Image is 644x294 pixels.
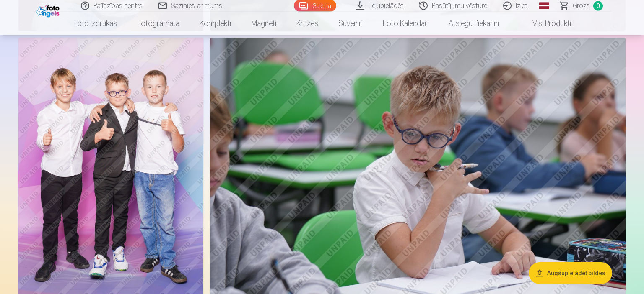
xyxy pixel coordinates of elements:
span: 0 [593,1,603,11]
img: /fa1 [36,3,62,18]
a: Fotogrāmata [127,12,190,35]
a: Krūzes [286,12,328,35]
a: Foto izdrukas [63,12,127,35]
a: Visi produkti [509,12,581,35]
a: Suvenīri [328,12,373,35]
a: Foto kalendāri [373,12,439,35]
span: Grozs [573,1,590,11]
a: Atslēgu piekariņi [439,12,509,35]
button: Augšupielādēt bildes [529,262,612,284]
a: Komplekti [190,12,241,35]
a: Magnēti [241,12,286,35]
